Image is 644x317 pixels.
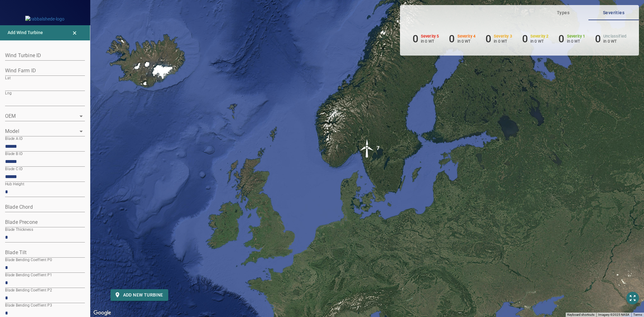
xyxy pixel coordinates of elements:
[457,39,476,44] p: in 0 WT
[413,33,439,45] li: Severity 5
[421,39,439,44] p: in 0 WT
[358,139,377,158] img: windFarmIcon.svg
[598,313,629,316] span: Imagery ©2025 NASA
[522,33,549,45] li: Severity 2
[486,33,512,45] li: Severity 3
[542,9,585,17] span: Types
[413,33,418,45] h6: 0
[494,34,512,39] h6: Severity 3
[567,39,585,44] p: in 0 WT
[530,34,549,39] h6: Severity 2
[486,33,491,45] h6: 0
[92,309,113,317] img: Google
[633,313,642,316] a: Terms (opens in new tab)
[116,291,163,299] span: Add new turbine
[377,139,379,158] div: 7
[92,309,113,317] a: Open this area in Google Maps (opens a new window)
[25,16,64,22] img: rabbalshede-logo
[595,33,626,45] li: Severity Unclassified
[603,39,626,44] p: in 0 WT
[592,9,635,17] span: Severities
[530,39,549,44] p: in 0 WT
[457,34,476,39] h6: Severity 4
[494,39,512,44] p: in 0 WT
[110,289,168,301] button: Add new turbine
[567,313,594,317] button: Keyboard shortcuts
[567,34,585,39] h6: Severity 1
[558,33,585,45] li: Severity 1
[522,33,528,45] h6: 0
[603,34,626,39] h6: Unclassified
[449,33,455,45] h6: 0
[358,139,377,159] gmp-advanced-marker: 7
[449,33,475,45] li: Severity 4
[421,34,439,39] h6: Severity 5
[558,33,564,45] h6: 0
[595,33,601,45] h6: 0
